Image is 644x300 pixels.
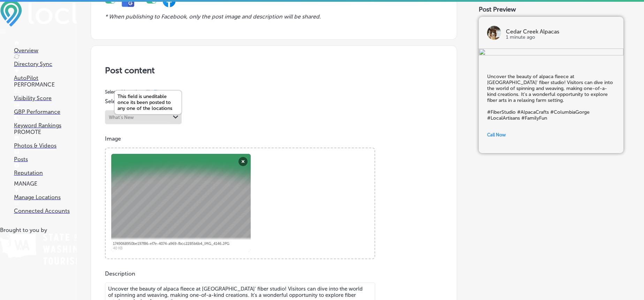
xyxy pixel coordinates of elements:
[105,270,135,277] label: Description
[109,115,134,120] div: What's New
[14,95,77,102] p: Visibility Score
[14,136,77,149] a: Photos & Videos
[14,208,77,214] p: Connected Accounts
[14,81,77,88] p: PERFORMANCE
[105,13,321,20] i: * When publishing to Facebook, only the post image and description will be shared.
[14,129,77,135] p: PROMOTE
[479,6,630,13] div: Post Preview
[14,149,77,163] a: Posts
[487,132,506,137] span: Call Now
[14,61,77,67] p: Directory Sync
[487,74,615,121] h5: Uncover the beauty of alpaca fleece at [GEOGRAPHIC_DATA]' fiber studio! Visitors can dive into th...
[14,180,77,187] p: MANAGE
[14,187,77,201] a: Manage Locations
[14,115,77,129] a: Keyword Rankings
[14,108,77,115] p: GBP Performance
[479,48,623,57] img: 1533cb45-89fc-4486-a2b0-a63628c6b9bb
[14,170,77,176] p: Reputation
[14,47,77,54] p: Overview
[14,163,77,176] a: Reputation
[105,89,150,95] span: Selected Locations ( 1 )
[14,194,77,201] p: Manage Locations
[14,88,77,102] a: Visibility Score
[14,40,77,54] a: Overview
[14,102,77,115] a: GBP Performance
[14,156,77,163] p: Posts
[106,148,156,155] a: Powered by PQINA
[114,90,182,114] div: This field is uneditable once its been posted to any one of the locations
[506,35,615,40] p: 1 minute ago
[14,201,77,214] a: Connected Accounts
[14,75,77,81] p: AutoPilot
[105,135,443,142] p: Image
[506,29,615,35] p: Cedar Creek Alpacas
[105,65,443,75] h3: Post content
[14,54,77,67] a: Directory Sync
[487,26,501,40] img: logo
[14,142,77,149] p: Photos & Videos
[105,98,443,105] p: Select post type
[14,122,77,129] p: Keyword Rankings
[154,89,166,95] span: Show
[14,68,77,81] a: AutoPilot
